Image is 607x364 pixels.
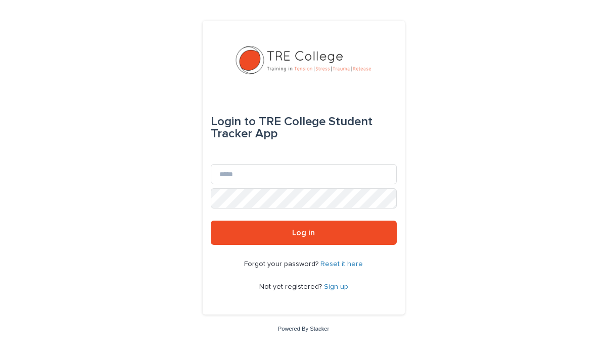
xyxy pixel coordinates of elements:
[278,326,329,332] a: Powered By Stacker
[211,108,397,148] div: TRE College Student Tracker App
[211,221,397,245] button: Log in
[244,261,320,268] span: Forgot your password?
[235,45,372,75] img: L01RLPSrRaOWR30Oqb5K
[292,229,315,237] span: Log in
[324,283,348,290] a: Sign up
[320,261,363,268] a: Reset it here
[259,283,324,290] span: Not yet registered?
[211,116,256,128] span: Login to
